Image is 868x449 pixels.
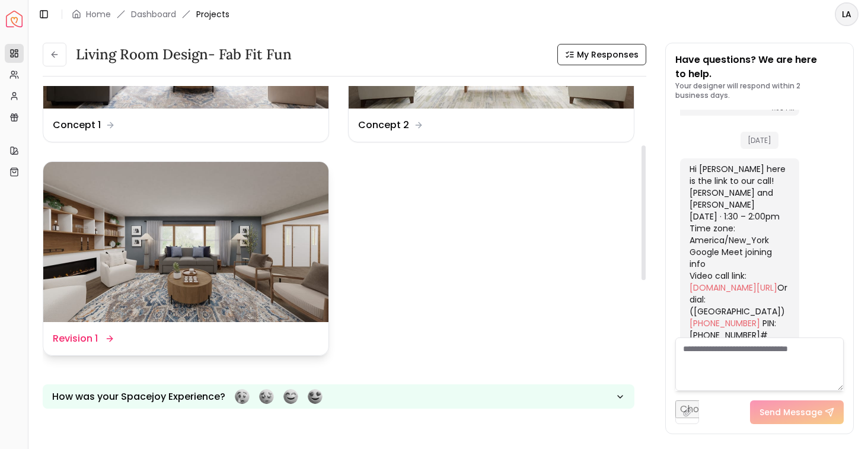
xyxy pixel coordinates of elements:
button: My Responses [557,44,646,65]
dd: Concept 1 [53,118,101,132]
span: LA [836,4,857,25]
a: Spacejoy [6,11,23,27]
p: Your designer will respond within 2 business days. [675,81,844,100]
nav: breadcrumb [72,8,229,20]
p: How was your Spacejoy Experience? [52,390,225,404]
button: LA [835,2,859,26]
div: Hi [PERSON_NAME] here is the link to our call! [PERSON_NAME] and [PERSON_NAME] [DATE] · 1:30 – 2:... [690,163,787,365]
a: [PHONE_NUMBER] [690,317,760,329]
dd: Revision 1 [53,332,98,346]
a: Home [86,8,111,20]
button: How was your Spacejoy Experience?Feeling terribleFeeling badFeeling goodFeeling awesome [43,384,634,409]
img: Spacejoy Logo [6,11,23,27]
p: Have questions? We are here to help. [675,53,844,81]
img: Revision 1 [43,162,328,323]
dd: Concept 2 [358,118,409,132]
span: [DATE] [741,132,778,149]
span: Projects [196,8,229,20]
h3: Living Room Design- Fab Fit Fun [76,45,292,64]
span: My Responses [577,49,639,60]
a: Revision 1Revision 1 [43,161,329,356]
a: Dashboard [131,8,176,20]
a: [DOMAIN_NAME][URL] [690,282,777,294]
